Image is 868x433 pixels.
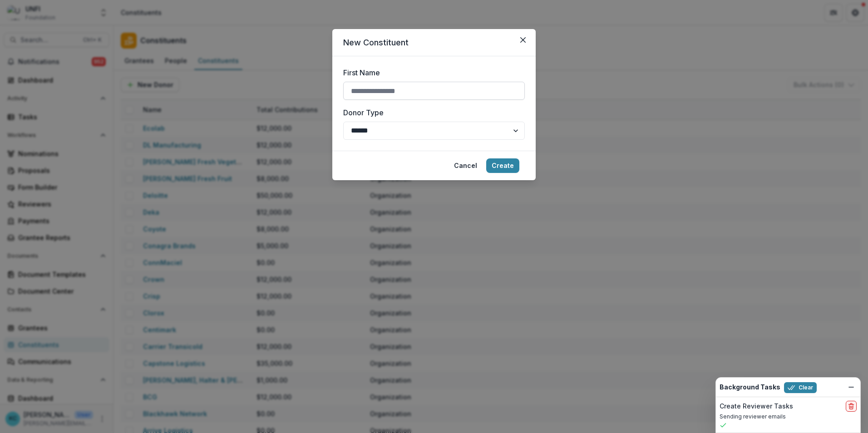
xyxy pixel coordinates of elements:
button: Close [516,33,530,47]
button: delete [846,401,857,412]
header: New Constituent [332,29,536,56]
label: Donor Type [343,107,519,118]
p: Sending reviewer emails [720,413,857,421]
h2: Background Tasks [720,384,780,391]
label: First Name [343,67,519,78]
button: Dismiss [846,382,857,393]
button: Cancel [449,158,483,173]
button: Create [486,158,519,173]
button: Clear [784,382,817,393]
h2: Create Reviewer Tasks [720,403,793,410]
